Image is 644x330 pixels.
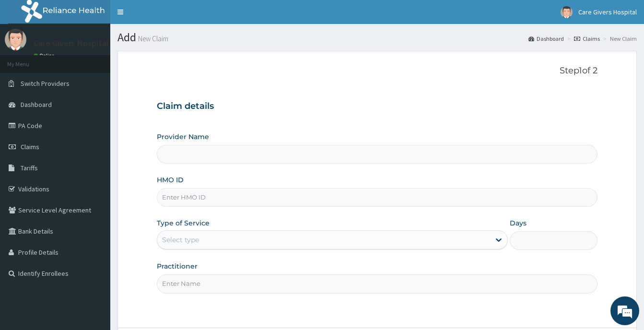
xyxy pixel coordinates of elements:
li: New Claim [601,35,637,43]
input: Enter HMO ID [157,188,597,207]
label: Type of Service [157,218,210,228]
img: User Image [5,29,26,50]
label: HMO ID [157,175,184,185]
p: Step 1 of 2 [157,66,597,76]
a: Online [34,52,57,59]
h1: Add [117,31,637,44]
span: Care Givers Hospital [578,8,637,16]
span: Switch Providers [21,79,70,88]
h3: Claim details [157,101,597,112]
div: Select type [162,235,199,245]
small: New Claim [136,35,168,42]
label: Practitioner [157,261,198,271]
span: Tariffs [21,164,38,172]
a: Dashboard [528,35,564,43]
p: Care Givers Hospital [34,39,109,47]
a: Claims [574,35,600,43]
span: Dashboard [21,100,52,109]
label: Days [510,218,527,228]
img: User Image [561,6,573,18]
label: Provider Name [157,132,209,141]
input: Enter Name [157,274,597,293]
span: Claims [21,142,39,151]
